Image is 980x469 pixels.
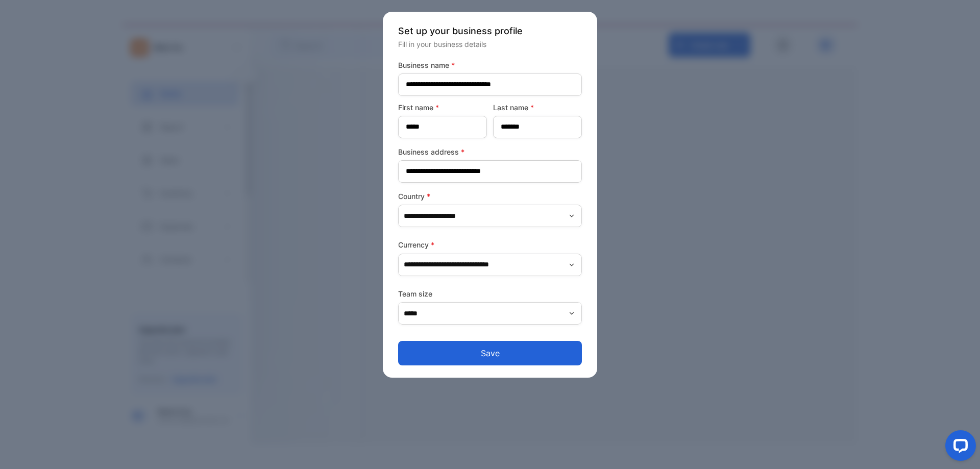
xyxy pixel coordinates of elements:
[398,146,582,157] label: Business address
[493,102,582,113] label: Last name
[398,191,582,202] label: Country
[398,60,582,70] label: Business name
[398,341,582,365] button: Save
[398,39,582,50] p: Fill in your business details
[398,239,582,250] label: Currency
[398,102,487,113] label: First name
[937,426,980,469] iframe: LiveChat chat widget
[398,288,582,299] label: Team size
[398,24,582,38] p: Set up your business profile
